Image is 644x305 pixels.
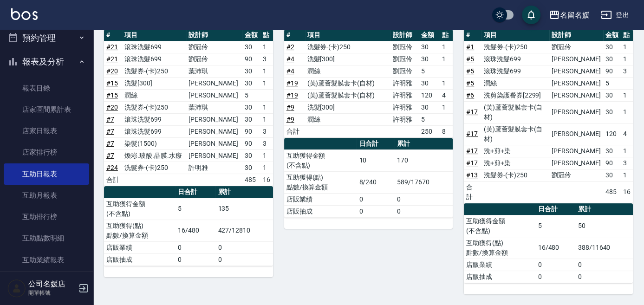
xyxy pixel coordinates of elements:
td: 3 [621,157,633,169]
td: 1 [260,77,273,89]
td: 店販業績 [104,241,176,253]
a: #4 [286,67,294,75]
td: 互助獲得金額 (不含點) [284,149,357,171]
th: 點 [260,29,273,41]
th: 累計 [576,203,633,215]
td: 劉冠伶 [390,65,419,77]
td: 30 [603,101,621,123]
td: (芙)蘆薈髮膜套卡(自材) [305,77,390,89]
td: (芙)蘆薈髮膜套卡(自材) [305,89,390,101]
td: 30 [242,65,260,77]
td: 1 [621,41,633,53]
td: 洗+剪+染 [481,157,549,169]
td: [PERSON_NAME] [186,113,242,125]
td: 0 [176,241,215,253]
td: 8/240 [357,171,395,193]
td: 1 [621,101,633,123]
td: 洗髮[300] [305,53,390,65]
td: 劉冠伶 [390,41,419,53]
td: 潤絲 [305,65,390,77]
td: 洗髮[300] [122,77,186,89]
td: 3 [621,65,633,77]
a: #5 [466,55,474,63]
td: [PERSON_NAME] [549,53,603,65]
td: [PERSON_NAME] [186,77,242,89]
td: 1 [440,41,453,53]
td: 滾珠洗髮699 [122,41,186,53]
td: 1 [260,113,273,125]
table: a dense table [104,186,273,266]
td: 滾珠洗髮699 [122,53,186,65]
a: 互助業績報表 [4,249,89,271]
td: 店販業績 [464,259,535,271]
button: 名留名媛 [545,6,593,25]
td: 0 [576,259,633,271]
th: 金額 [419,29,440,41]
td: 16/480 [536,237,576,259]
td: 洗+剪+染 [481,145,549,157]
td: 30 [242,101,260,113]
td: 30 [419,53,440,65]
td: 1 [260,149,273,162]
a: #7 [106,152,114,159]
td: 洗髮券-(卡)250 [122,162,186,174]
a: #20 [106,104,118,111]
td: [PERSON_NAME] [549,123,603,145]
td: 1 [621,145,633,157]
td: 劉冠伶 [390,53,419,65]
th: 累計 [395,138,453,150]
td: 388/11640 [576,237,633,259]
td: [PERSON_NAME] [549,77,603,89]
th: 項目 [305,29,390,41]
td: 1 [440,77,453,89]
td: 滾珠洗髮699 [481,65,549,77]
th: 日合計 [176,186,215,198]
td: 5 [419,65,440,77]
td: 4 [621,123,633,145]
td: 90 [603,157,621,169]
td: 洗髮券-(卡)250 [481,169,549,181]
td: 許明雅 [186,162,242,174]
td: 1 [440,53,453,65]
td: 1 [260,65,273,77]
td: 劉冠伶 [549,169,603,181]
td: 10 [357,149,395,171]
th: 設計師 [390,29,419,41]
td: 1 [621,89,633,101]
th: 點 [621,29,633,41]
th: 項目 [122,29,186,41]
a: #1 [466,43,474,51]
td: 30 [419,41,440,53]
td: 劉冠伶 [186,41,242,53]
td: 洗髮券-(卡)250 [481,41,549,53]
a: 互助日報表 [4,163,89,185]
a: #6 [466,91,474,99]
a: 店家日報表 [4,120,89,142]
a: #7 [106,140,114,147]
a: 互助月報表 [4,185,89,206]
td: 250 [419,125,440,137]
td: 合計 [464,181,481,203]
td: 互助獲得金額 (不含點) [104,198,176,220]
a: #21 [106,55,118,63]
td: 0 [536,271,576,283]
td: 30 [603,169,621,181]
a: #15 [106,91,118,99]
a: 店家區間累計表 [4,99,89,120]
a: #13 [466,171,478,179]
th: # [284,29,305,41]
a: #7 [106,116,114,123]
th: 金額 [603,29,621,41]
a: #5 [466,67,474,75]
td: 16 [260,174,273,186]
td: 許明雅 [390,77,419,89]
td: [PERSON_NAME] [549,65,603,77]
td: [PERSON_NAME] [186,89,242,101]
th: 設計師 [186,29,242,41]
td: [PERSON_NAME] [549,157,603,169]
a: #7 [106,128,114,135]
td: 0 [176,253,215,266]
td: 洗髮券-(卡)250 [122,101,186,113]
td: 洗髮券-(卡)250 [305,41,390,53]
td: 潤絲 [305,113,390,125]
